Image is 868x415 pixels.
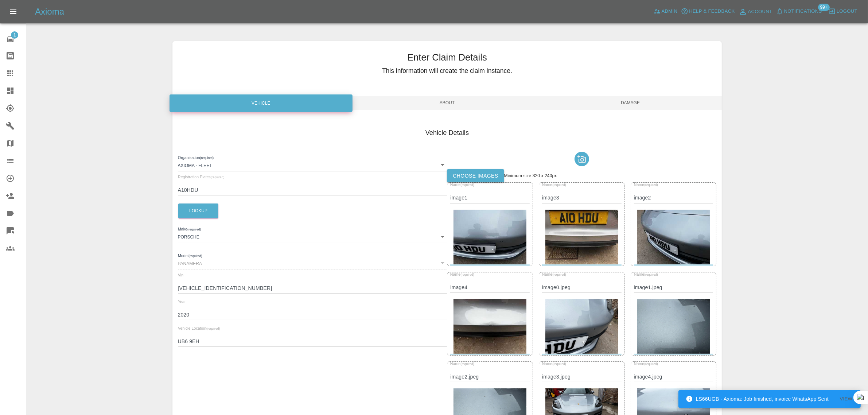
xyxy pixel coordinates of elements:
[178,158,447,171] div: Axioma - Fleet
[178,203,218,218] button: Lookup
[450,183,474,187] span: Name
[355,96,539,110] span: About
[461,362,474,365] small: (required)
[634,361,658,366] span: Name
[644,183,658,187] small: (required)
[542,272,566,276] span: Name
[178,226,201,232] label: Make
[461,273,474,276] small: (required)
[652,6,680,17] a: Admin
[170,94,353,112] div: Vehicle
[634,272,658,276] span: Name
[553,362,566,365] small: (required)
[662,7,678,16] span: Admin
[172,66,722,75] h5: This information will create the claim instance.
[784,7,822,16] span: Notifications
[187,228,201,231] small: (required)
[748,8,772,16] span: Account
[774,6,824,17] button: Notifications
[206,327,220,330] small: (required)
[35,6,64,18] h5: Axioma
[834,393,858,405] button: View
[178,299,186,304] span: Year
[172,50,722,64] h3: Enter Claim Details
[178,273,183,277] span: Vin
[450,361,474,366] span: Name
[689,7,735,16] span: Help & Feedback
[200,156,213,159] small: (required)
[542,361,566,366] span: Name
[837,7,857,16] span: Logout
[188,254,202,257] small: (required)
[178,175,224,179] span: Registration Plates
[553,273,566,276] small: (required)
[178,253,202,259] label: Model
[827,6,859,17] button: Logout
[447,169,504,183] label: Choose images
[178,128,717,138] h4: Vehicle Details
[178,155,214,160] label: Organisation
[11,31,18,39] span: 1
[461,183,474,187] small: (required)
[644,362,658,365] small: (required)
[686,392,829,406] div: LS66UGB - Axioma: Job finished, invoice WhatsApp Sent
[737,6,774,18] a: Account
[553,183,566,187] small: (required)
[211,176,224,179] small: (required)
[504,173,557,178] span: Minimum size 320 x 240px
[679,6,736,17] button: Help & Feedback
[634,183,658,187] span: Name
[450,272,474,276] span: Name
[542,183,566,187] span: Name
[539,96,722,110] span: Damage
[644,273,658,276] small: (required)
[178,230,447,243] div: PORSCHE
[4,3,22,20] button: Open drawer
[178,256,447,269] div: PANAMERA
[178,326,220,330] span: Vehicle Location
[818,4,830,11] span: 99+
